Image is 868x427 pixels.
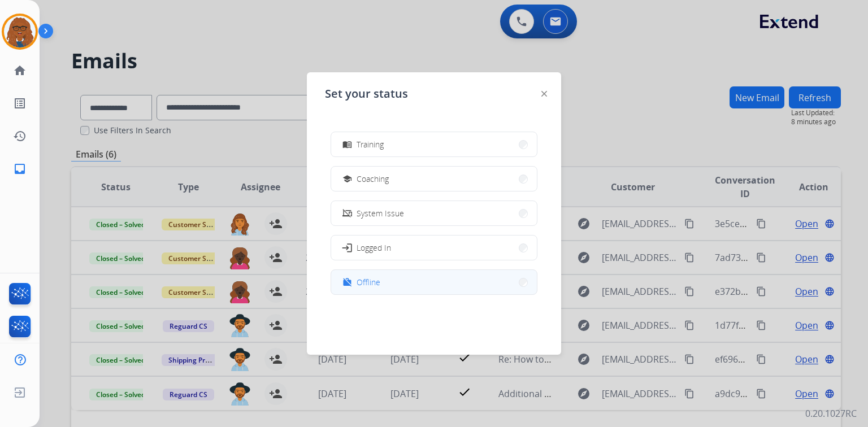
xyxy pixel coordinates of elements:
span: Coaching [357,173,389,185]
p: 0.20.1027RC [805,407,857,420]
button: Training [331,132,537,156]
span: Set your status [325,86,408,102]
mat-icon: list_alt [13,97,27,110]
button: Logged In [331,236,537,260]
mat-icon: work_off [342,277,352,287]
button: Offline [331,270,537,294]
mat-icon: inbox [13,162,27,176]
span: Offline [357,276,380,288]
span: Logged In [357,242,391,254]
mat-icon: history [13,129,27,143]
mat-icon: login [341,242,353,253]
button: System Issue [331,201,537,225]
mat-icon: menu_book [342,140,352,149]
img: close-button [541,91,547,97]
img: avatar [4,16,36,47]
mat-icon: home [13,64,27,77]
span: System Issue [357,207,404,219]
span: Training [357,138,384,150]
mat-icon: school [342,174,352,184]
mat-icon: phonelink_off [342,208,352,218]
button: Coaching [331,167,537,191]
